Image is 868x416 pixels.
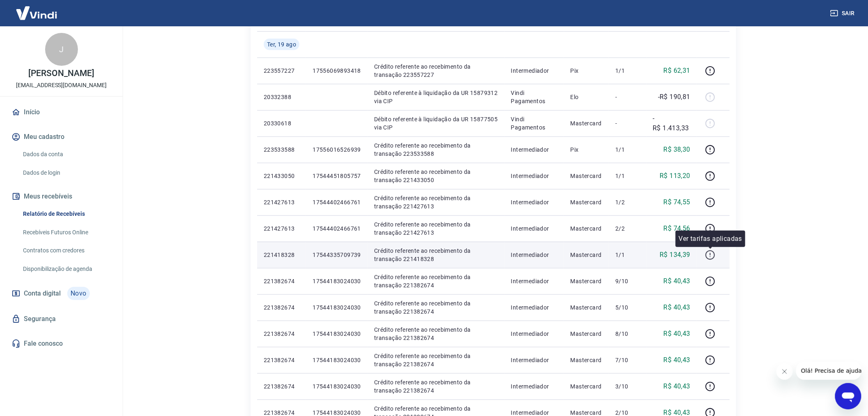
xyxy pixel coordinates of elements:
p: 221427613 [264,224,299,233]
p: R$ 40,43 [664,329,690,339]
p: 17544183024030 [313,330,361,338]
p: R$ 40,43 [664,381,690,391]
a: Segurança [10,310,113,328]
p: 3/10 [615,382,640,391]
p: Crédito referente ao recebimento da transação 223533588 [374,141,498,158]
a: Recebíveis Futuros Online [20,224,113,241]
p: Intermediador [511,146,557,154]
p: Crédito referente ao recebimento da transação 221382674 [374,352,498,368]
p: Mastercard [571,119,603,127]
p: 221418328 [264,251,299,259]
p: 20330618 [264,119,299,127]
p: R$ 74,56 [664,224,690,233]
p: 17556069893418 [313,67,361,75]
a: Fale conosco [10,335,113,353]
p: 17556016526939 [313,146,361,154]
p: R$ 40,43 [664,303,690,312]
p: Crédito referente ao recebimento da transação 221382674 [374,273,498,289]
p: - [615,119,640,127]
p: Mastercard [571,224,603,233]
p: R$ 62,31 [664,66,690,76]
p: Intermediador [511,224,557,233]
p: 223557227 [264,67,299,75]
a: Contratos com credores [20,242,113,259]
p: [EMAIL_ADDRESS][DOMAIN_NAME] [16,81,107,90]
p: 1/1 [615,172,640,180]
p: Vindi Pagamentos [511,89,557,105]
span: Ter, 19 ago [267,40,296,49]
p: Crédito referente ao recebimento da transação 223557227 [374,62,498,79]
p: Mastercard [571,356,603,364]
p: 1/1 [615,146,640,154]
div: J [45,33,78,66]
p: 221427613 [264,198,299,206]
p: 221382674 [264,303,299,312]
p: 7/10 [615,356,640,364]
p: 1/1 [615,67,640,75]
button: Meus recebíveis [10,187,113,206]
p: -R$ 190,81 [658,92,690,102]
p: 221382674 [264,277,299,285]
p: Crédito referente ao recebimento da transação 221382674 [374,299,498,316]
a: Dados da conta [20,146,113,163]
iframe: Botão para abrir a janela de mensagens [835,383,861,409]
p: Intermediador [511,198,557,206]
p: Elo [571,93,603,101]
p: 9/10 [615,277,640,285]
p: Intermediador [511,251,557,259]
iframe: Mensagem da empresa [796,362,861,380]
p: Intermediador [511,67,557,75]
a: Início [10,103,113,121]
p: Mastercard [571,251,603,259]
p: Pix [571,146,603,154]
img: Vindi [10,0,63,25]
span: Olá! Precisa de ajuda? [5,6,69,12]
button: Meu cadastro [10,128,113,146]
a: Dados de login [20,164,113,181]
p: 17544183024030 [313,277,361,285]
p: Débito referente à liquidação da UR 15879312 via CIP [374,89,498,105]
span: Conta digital [24,288,61,299]
p: Intermediador [511,172,557,180]
p: 221382674 [264,356,299,364]
p: Crédito referente ao recebimento da transação 221382674 [374,326,498,342]
p: 17544402466761 [313,224,361,233]
p: Intermediador [511,356,557,364]
p: 17544451805757 [313,172,361,180]
p: Intermediador [511,382,557,391]
p: 2/2 [615,224,640,233]
p: Intermediador [511,330,557,338]
p: Crédito referente ao recebimento da transação 221418328 [374,247,498,263]
p: Mastercard [571,382,603,391]
p: Mastercard [571,198,603,206]
p: 20332388 [264,93,299,101]
p: R$ 74,55 [664,197,690,207]
p: Mastercard [571,303,603,312]
p: 221382674 [264,330,299,338]
p: R$ 113,20 [660,171,691,181]
p: - [615,93,640,101]
p: 17544183024030 [313,356,361,364]
p: R$ 40,43 [664,355,690,365]
p: Mastercard [571,330,603,338]
p: Crédito referente ao recebimento da transação 221433050 [374,168,498,184]
p: 8/10 [615,330,640,338]
iframe: Fechar mensagem [777,363,793,380]
p: Mastercard [571,172,603,180]
p: Intermediador [511,303,557,312]
p: Crédito referente ao recebimento da transação 221427613 [374,220,498,237]
p: R$ 38,30 [664,145,690,155]
p: 17544183024030 [313,303,361,312]
a: Relatório de Recebíveis [20,206,113,222]
p: 223533588 [264,146,299,154]
p: Vindi Pagamentos [511,115,557,132]
p: Crédito referente ao recebimento da transação 221427613 [374,194,498,210]
p: Mastercard [571,277,603,285]
p: 17544183024030 [313,382,361,391]
p: 17544402466761 [313,198,361,206]
p: 5/10 [615,303,640,312]
span: Novo [67,287,90,300]
p: -R$ 1.413,33 [653,113,691,133]
a: Disponibilização de agenda [20,261,113,277]
p: 221433050 [264,172,299,180]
